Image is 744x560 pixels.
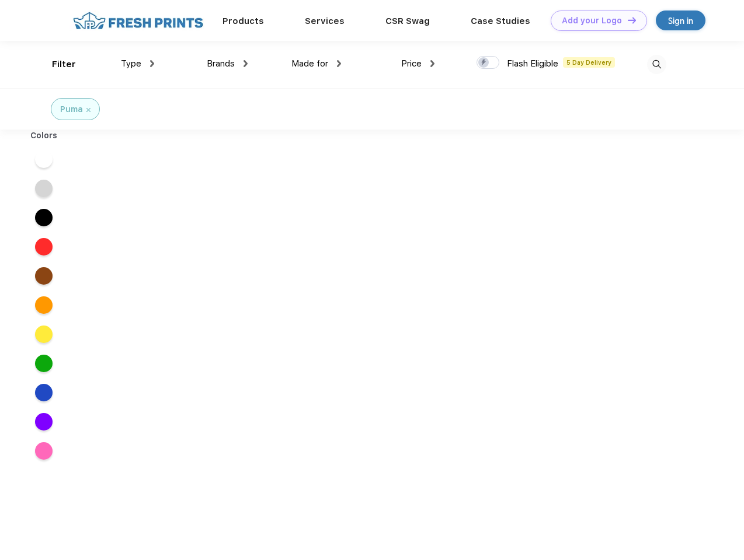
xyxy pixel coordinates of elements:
[656,10,705,30] a: Sign in
[562,16,622,26] div: Add your Logo
[121,58,141,69] span: Type
[86,108,91,112] img: filter_cancel.svg
[337,60,341,67] img: dropdown.png
[207,58,235,69] span: Brands
[22,129,67,142] div: Colors
[430,60,434,67] img: dropdown.png
[507,58,558,69] span: Flash Eligible
[563,57,615,68] span: 5 Day Delivery
[385,16,430,26] a: CSR Swag
[150,60,154,67] img: dropdown.png
[52,58,76,71] div: Filter
[401,58,422,69] span: Price
[647,55,666,74] img: desktop_search.svg
[628,17,636,23] img: DT
[668,14,693,27] div: Sign in
[305,16,345,26] a: Services
[291,58,328,69] span: Made for
[69,10,207,31] img: fo%20logo%202.webp
[222,16,264,26] a: Products
[60,103,83,116] div: Puma
[244,60,248,67] img: dropdown.png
